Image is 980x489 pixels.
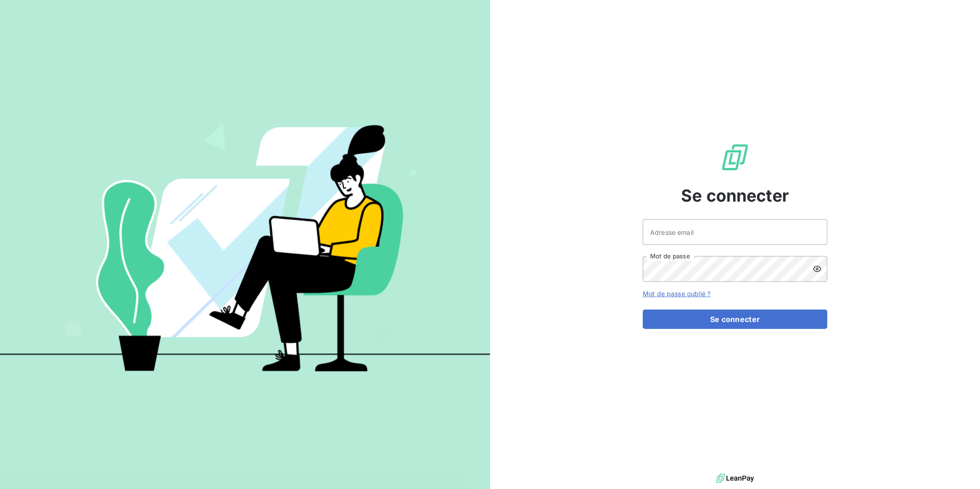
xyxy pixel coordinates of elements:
[643,290,711,298] a: Mot de passe oublié ?
[681,183,789,208] span: Se connecter
[716,471,754,485] img: logo
[643,310,827,329] button: Se connecter
[720,143,750,172] img: Logo LeanPay
[643,219,827,245] input: placeholder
